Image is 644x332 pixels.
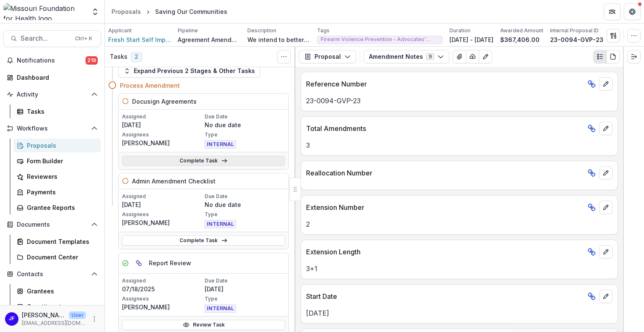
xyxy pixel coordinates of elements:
p: [DATE] [306,308,613,318]
p: Start Date [306,291,584,301]
p: [DATE] [205,285,286,293]
button: edit [599,77,613,91]
p: Type [205,131,286,139]
button: Get Help [624,3,641,20]
a: Proposals [13,139,101,152]
a: Review Task [122,320,285,330]
a: Grantee Reports [13,201,101,214]
p: Extension Number [306,202,584,212]
div: Constituents [27,302,94,311]
p: Assigned [122,193,203,200]
a: Proposals [108,5,144,18]
button: Open Activity [3,88,101,101]
button: Amendment Notes9 [364,50,449,63]
div: Ctrl + K [73,34,94,43]
p: [DATE] [122,120,203,129]
p: Assignees [122,211,203,218]
button: Proposal [299,50,356,63]
span: Workflows [17,125,88,132]
span: Fresh Start Self Improvement Center Inc. [108,35,171,44]
button: View dependent tasks [132,256,145,270]
button: Plaintext view [593,50,607,63]
div: Grantees [27,287,94,295]
button: edit [599,122,613,135]
p: [DATE] - [DATE] [449,35,493,44]
p: 23-0094-GVP-23 [550,35,603,44]
p: $367,406.00 [500,35,540,44]
div: Document Center [27,253,94,261]
div: Tasks [27,107,94,116]
p: Pipeline [178,27,198,34]
p: Due Date [205,193,286,200]
p: Type [205,295,286,303]
p: Duration [449,27,470,34]
button: Search... [3,30,101,47]
button: edit [599,166,613,180]
p: No due date [205,200,286,209]
div: Payments [27,188,94,196]
span: Activity [17,91,88,98]
button: Notifications219 [3,54,101,67]
button: PDF view [606,50,620,63]
p: [PERSON_NAME] [122,303,203,311]
p: Tags [317,27,330,34]
div: Jean Freeman-Crawford [9,316,15,322]
p: Assigned [122,113,203,120]
button: Open entity switcher [89,3,101,20]
div: Saving Our Communities [155,7,227,16]
p: 23-0094-GVP-23 [306,96,613,106]
button: Toggle View Cancelled Tasks [277,50,291,63]
span: 2 [131,52,142,62]
button: Open Workflows [3,122,101,135]
button: Expand right [627,50,641,63]
p: 2 [306,219,613,229]
a: Grantees [13,284,101,298]
p: Reference Number [306,79,584,89]
div: Dashboard [17,73,94,82]
p: Due Date [205,113,286,120]
p: [PERSON_NAME] [122,218,203,227]
a: Constituents [13,300,101,314]
p: Reallocation Number [306,168,584,178]
button: View Attached Files [453,50,466,63]
a: Tasks [13,105,101,118]
button: Expand Previous 2 Stages & Other Tasks [118,64,260,78]
p: Assignees [122,131,203,139]
img: Missouri Foundation for Health logo [3,3,86,20]
a: Payments [13,185,101,199]
div: Proposals [27,141,94,150]
span: INTERNAL [205,220,236,228]
button: Open Documents [3,218,101,231]
button: Open Contacts [3,267,101,281]
span: Notifications [17,57,86,64]
p: Assignees [122,295,203,303]
button: Partners [604,3,621,20]
div: Reviewers [27,172,94,181]
p: 3+1 [306,264,613,274]
div: Document Templates [27,237,94,246]
p: Description [247,27,276,34]
p: Awarded Amount [500,27,543,34]
p: Internal Proposal ID [550,27,599,34]
a: Document Templates [13,235,101,248]
button: edit [599,201,613,214]
p: User [69,311,86,319]
nav: breadcrumb [108,5,231,18]
p: [DATE] [122,200,203,209]
p: Extension Length [306,247,584,257]
button: Edit as form [479,50,492,63]
p: [PERSON_NAME] [22,311,65,319]
p: Total Amendments [306,123,584,133]
span: Firearm Violence Prevention - Advocates' Network and Capacity Building - Cohort Style Funding - P... [321,37,439,42]
p: No due date [205,120,286,129]
button: edit [599,245,613,259]
span: Documents [17,221,88,228]
div: Form Builder [27,157,94,165]
p: 07/18/2025 [122,285,203,293]
span: INTERNAL [205,304,236,313]
p: Assigned [122,277,203,285]
a: Complete Task [122,235,285,246]
span: INTERNAL [205,140,236,149]
div: Proposals [112,7,141,16]
p: Due Date [205,277,286,285]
